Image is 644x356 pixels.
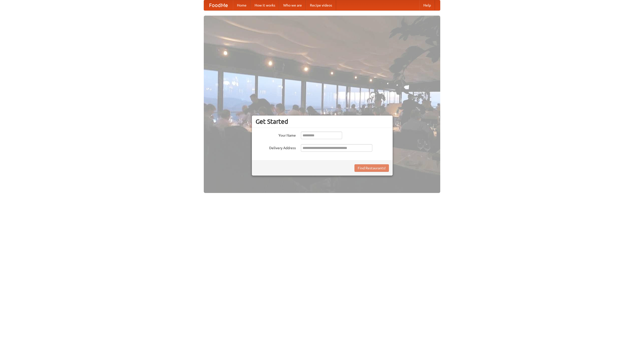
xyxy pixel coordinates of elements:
button: Find Restaurants! [354,164,389,172]
label: Your Name [256,132,296,138]
a: Home [233,0,251,10]
a: How it works [251,0,279,10]
a: Help [419,0,435,10]
label: Delivery Address [256,144,296,150]
a: FoodMe [204,0,233,10]
a: Recipe videos [306,0,336,10]
h3: Get Started [256,118,389,125]
a: Who we are [279,0,306,10]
